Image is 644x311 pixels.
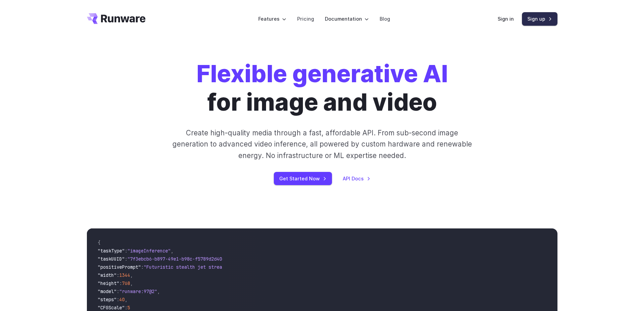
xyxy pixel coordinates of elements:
[117,272,119,278] span: :
[98,272,117,278] span: "width"
[125,296,127,303] span: ,
[130,280,133,286] span: ,
[522,12,557,25] a: Sign up
[127,305,130,311] span: 5
[297,15,314,23] a: Pricing
[343,175,371,182] a: API Docs
[98,256,125,262] span: "taskUUID"
[119,272,130,278] span: 1344
[119,296,125,303] span: 40
[87,13,146,24] a: Go to /
[98,264,141,270] span: "positivePrompt"
[127,256,230,262] span: "7f3ebcb6-b897-49e1-b98c-f5789d2d40d7"
[98,240,100,246] span: {
[98,296,117,303] span: "steps"
[98,248,125,254] span: "taskType"
[258,15,286,23] label: Features
[171,248,173,254] span: ,
[498,15,514,23] a: Sign in
[119,280,122,286] span: :
[171,127,473,161] p: Create high-quality media through a fast, affordable API. From sub-second image generation to adv...
[117,288,119,294] span: :
[325,15,369,23] label: Documentation
[98,288,117,294] span: "model"
[98,305,125,311] span: "CFGScale"
[119,288,157,294] span: "runware:97@2"
[125,248,127,254] span: :
[196,59,448,88] strong: Flexible generative AI
[125,256,127,262] span: :
[274,172,332,185] a: Get Started Now
[122,280,130,286] span: 768
[130,272,133,278] span: ,
[141,264,144,270] span: :
[127,248,171,254] span: "imageInference"
[125,305,127,311] span: :
[196,60,448,116] h1: for image and video
[117,296,119,303] span: :
[144,264,390,270] span: "Futuristic stealth jet streaking through a neon-lit cityscape with glowing purple exhaust"
[380,15,390,23] a: Blog
[157,288,160,294] span: ,
[98,280,119,286] span: "height"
